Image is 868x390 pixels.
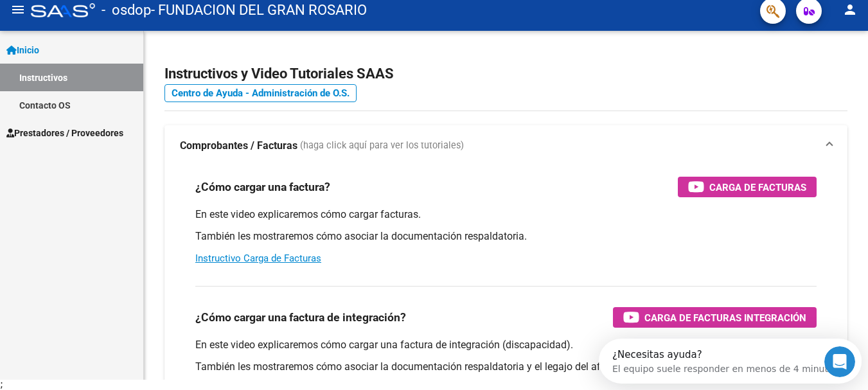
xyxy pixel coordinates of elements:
span: Prestadores / Proveedores [6,126,123,140]
button: Carga de Facturas [678,177,817,197]
span: Carga de Facturas [709,179,806,195]
div: Abrir Intercom Messenger [5,5,278,40]
iframe: Intercom live chat discovery launcher [599,339,862,384]
button: Carga de Facturas Integración [613,307,817,328]
div: ¿Necesitas ayuda? [13,11,240,21]
p: También les mostraremos cómo asociar la documentación respaldatoria y el legajo del afiliado. [195,360,817,374]
iframe: Intercom live chat [824,346,855,377]
p: En este video explicaremos cómo cargar una factura de integración (discapacidad). [195,338,817,352]
h2: Instructivos y Video Tutoriales SAAS [164,62,847,86]
div: El equipo suele responder en menos de 4 minutos [13,21,240,35]
h3: ¿Cómo cargar una factura de integración? [195,308,406,326]
a: Instructivo Carga de Facturas [195,253,321,264]
h3: ¿Cómo cargar una factura? [195,178,330,196]
span: Inicio [6,43,39,57]
p: En este video explicaremos cómo cargar facturas. [195,208,817,222]
mat-icon: menu [10,2,26,17]
mat-expansion-panel-header: Comprobantes / Facturas (haga click aquí para ver los tutoriales) [164,125,847,166]
a: Centro de Ayuda - Administración de O.S. [164,84,357,102]
span: (haga click aquí para ver los tutoriales) [300,139,464,153]
span: Carga de Facturas Integración [644,310,806,326]
p: También les mostraremos cómo asociar la documentación respaldatoria. [195,229,817,244]
mat-icon: person [842,2,858,17]
strong: Comprobantes / Facturas [180,139,297,153]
